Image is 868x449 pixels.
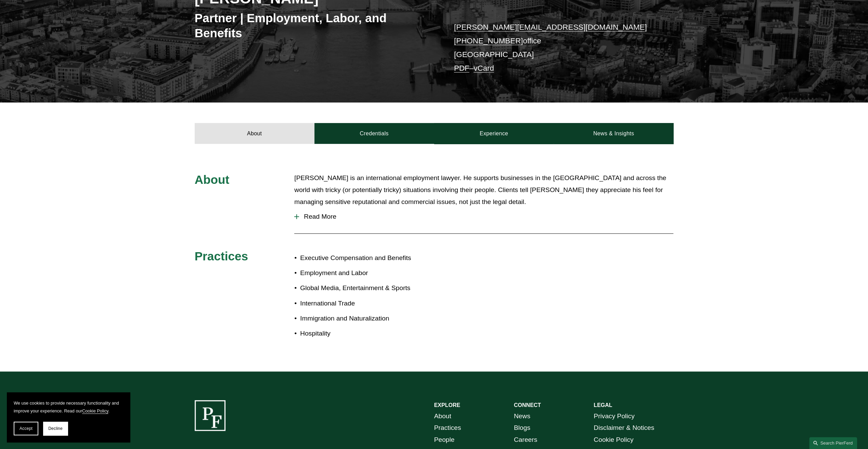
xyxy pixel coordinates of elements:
a: News [514,410,530,422]
strong: EXPLORE [434,402,460,408]
a: News & Insights [554,123,673,144]
h3: Partner | Employment, Labor, and Benefits [195,11,434,40]
p: Executive Compensation and Benefits [300,252,434,264]
a: vCard [474,64,494,72]
span: Read More [299,213,673,220]
p: Global Media, Entertainment & Sports [300,282,434,294]
a: [PHONE_NUMBER] [454,37,523,45]
a: People [434,434,455,446]
p: International Trade [300,298,434,310]
section: Cookie banner [7,392,130,442]
p: [PERSON_NAME] is an international employment lawyer. He supports businesses in the [GEOGRAPHIC_DA... [294,172,673,208]
p: office [GEOGRAPHIC_DATA] – [454,21,653,76]
strong: LEGAL [594,402,612,408]
span: About [195,173,230,186]
strong: CONNECT [514,402,541,408]
span: Decline [48,426,63,431]
button: Decline [43,422,68,435]
p: We use cookies to provide necessary functionality and improve your experience. Read our . [14,399,123,415]
a: Search this site [809,437,857,449]
a: Credentials [314,123,434,144]
a: Blogs [514,422,530,434]
a: PDF [454,64,469,72]
button: Read More [294,208,673,226]
a: Privacy Policy [594,410,634,422]
p: Employment and Labor [300,267,434,279]
a: Experience [434,123,554,144]
a: Practices [434,422,461,434]
p: Hospitality [300,328,434,340]
p: Immigration and Naturalization [300,313,434,325]
span: Practices [195,249,248,263]
a: About [195,123,314,144]
button: Accept [14,422,38,435]
a: Disclaimer & Notices [594,422,654,434]
a: Careers [514,434,537,446]
a: About [434,410,451,422]
span: Accept [20,426,33,431]
a: Cookie Policy [82,408,108,413]
a: [PERSON_NAME][EMAIL_ADDRESS][DOMAIN_NAME] [454,23,647,31]
a: Cookie Policy [594,434,633,446]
